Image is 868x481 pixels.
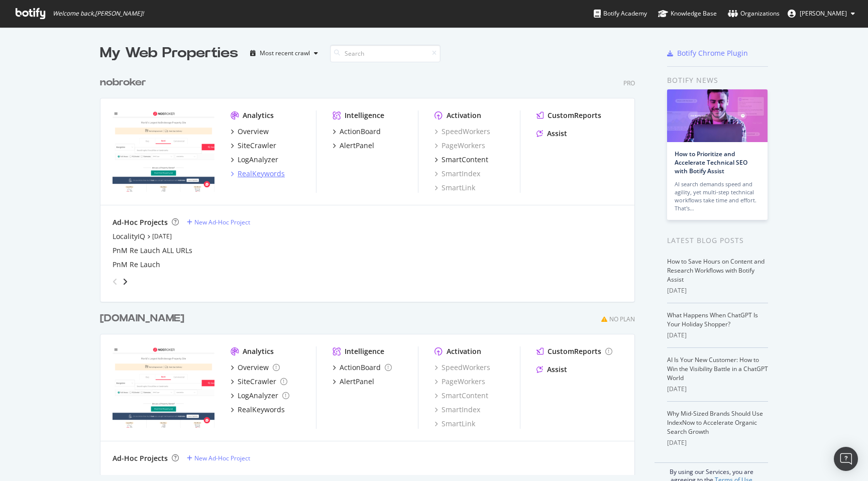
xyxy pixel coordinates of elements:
[100,75,146,90] div: nobroker
[113,231,145,242] a: LocalityIQ
[152,232,172,240] a: [DATE]
[238,127,269,137] div: Overview
[231,391,289,401] a: LogAnalyzer
[667,409,763,436] a: Why Mid-Sized Brands Should Use IndexNow to Accelerate Organic Search Growth
[536,346,612,356] a: CustomReports
[53,10,144,18] span: Welcome back, [PERSON_NAME] !
[243,110,274,121] div: Analytics
[108,274,122,290] div: angle-left
[442,155,488,165] div: SmartContent
[238,141,276,151] div: SiteCrawler
[122,277,129,287] div: angle-right
[238,155,278,165] div: LogAnalyzer
[536,129,567,139] a: Assist
[345,346,384,356] div: Intelligence
[340,127,381,137] div: ActionBoard
[194,454,250,462] div: New Ad-Hoc Project
[675,150,747,175] a: How to Prioritize and Accelerate Technical SEO with Botify Assist
[435,155,488,165] a: SmartContent
[333,141,374,151] a: AlertPanel
[231,155,278,165] a: LogAnalyzer
[113,217,168,227] div: Ad-Hoc Projects
[658,9,717,19] div: Knowledge Base
[435,183,475,193] a: SmartLink
[435,405,480,415] a: SmartIndex
[435,169,480,179] a: SmartIndex
[728,9,780,19] div: Organizations
[667,286,768,295] div: [DATE]
[333,127,381,137] a: ActionBoard
[231,127,269,137] a: Overview
[345,110,384,121] div: Intelligence
[667,89,768,142] img: How to Prioritize and Accelerate Technical SEO with Botify Assist
[834,447,858,471] div: Open Intercom Messenger
[340,363,381,373] div: ActionBoard
[246,45,322,61] button: Most recent crawl
[675,180,760,212] div: AI search demands speed and agility, yet multi-step technical workflows take time and effort. Tha...
[100,63,643,475] div: grid
[435,391,488,401] a: SmartContent
[548,346,601,356] div: CustomReports
[435,419,475,429] a: SmartLink
[113,453,168,463] div: Ad-Hoc Projects
[340,141,374,151] div: AlertPanel
[231,377,287,387] a: SiteCrawler
[194,218,250,226] div: New Ad-Hoc Project
[238,405,285,415] div: RealKeywords
[447,110,481,121] div: Activation
[435,363,490,373] a: SpeedWorkers
[231,363,280,373] a: Overview
[667,385,768,394] div: [DATE]
[800,9,847,18] span: Bharat Lohakare
[435,377,485,387] a: PageWorkers
[330,45,441,62] input: Search
[667,75,768,86] div: Botify news
[113,110,214,192] img: nobroker.com
[113,260,160,270] a: PnM Re Lauch
[447,346,481,356] div: Activation
[780,6,863,22] button: [PERSON_NAME]
[435,141,485,151] a: PageWorkers
[594,9,647,19] div: Botify Academy
[536,110,601,121] a: CustomReports
[609,315,635,323] div: No Plan
[667,355,768,382] a: AI Is Your New Customer: How to Win the Visibility Battle in a ChatGPT World
[677,48,748,58] div: Botify Chrome Plugin
[340,377,374,387] div: AlertPanel
[187,218,250,226] a: New Ad-Hoc Project
[548,110,601,121] div: CustomReports
[113,246,192,256] a: PnM Re Lauch ALL URLs
[243,346,274,356] div: Analytics
[238,391,278,401] div: LogAnalyzer
[187,454,250,462] a: New Ad-Hoc Project
[231,169,285,179] a: RealKeywords
[667,438,768,447] div: [DATE]
[238,377,276,387] div: SiteCrawler
[547,129,567,139] div: Assist
[667,331,768,340] div: [DATE]
[435,127,490,137] a: SpeedWorkers
[623,79,635,87] div: Pro
[667,235,768,246] div: Latest Blog Posts
[667,257,765,284] a: How to Save Hours on Content and Research Workflows with Botify Assist
[100,75,150,90] a: nobroker
[547,365,567,375] div: Assist
[333,363,392,373] a: ActionBoard
[667,48,748,58] a: Botify Chrome Plugin
[100,311,188,326] a: [DOMAIN_NAME]
[100,43,238,63] div: My Web Properties
[238,363,269,373] div: Overview
[231,405,285,415] a: RealKeywords
[536,365,567,375] a: Assist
